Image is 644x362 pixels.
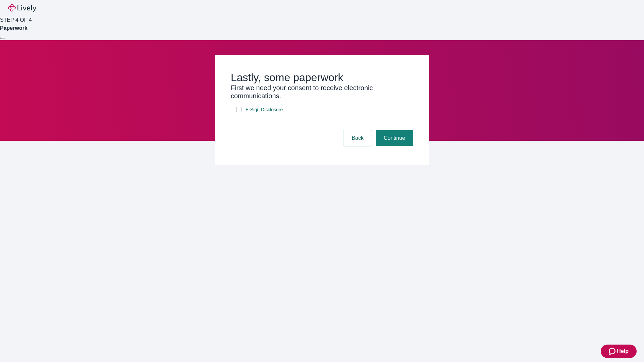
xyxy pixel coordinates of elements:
h2: Lastly, some paperwork [231,71,413,84]
svg: Zendesk support icon [609,347,617,355]
img: Lively [8,4,36,12]
span: E-Sign Disclosure [246,106,283,113]
h3: First we need your consent to receive electronic communications. [231,84,413,100]
span: Help [617,347,629,355]
button: Continue [376,130,413,146]
button: Zendesk support iconHelp [601,345,637,358]
button: Back [343,130,372,146]
a: e-sign disclosure document [244,106,284,114]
